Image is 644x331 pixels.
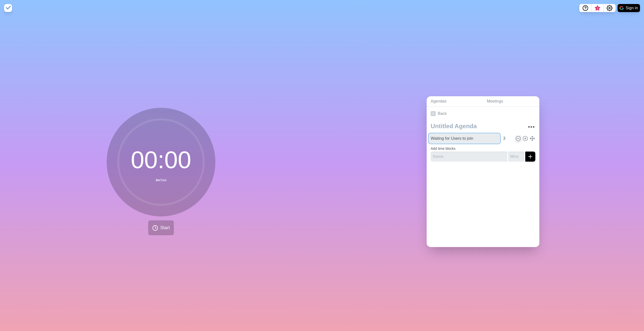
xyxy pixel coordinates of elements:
[618,4,640,12] button: Sign in
[427,107,539,121] a: Back
[508,152,524,162] input: Mins
[429,133,500,144] input: Name
[431,152,507,162] input: Name
[431,147,456,151] label: Add time blocks
[603,4,616,12] button: Settings
[591,4,603,12] button: What’s new
[579,4,591,12] button: Help
[595,6,599,10] span: 3
[526,122,536,132] button: More
[427,96,483,107] a: Agendas
[620,6,624,10] img: google logo
[483,96,539,107] a: Meetings
[148,220,174,235] button: Start
[160,224,170,231] span: Start
[501,133,513,144] input: Mins
[4,4,12,12] img: timeblocks logo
